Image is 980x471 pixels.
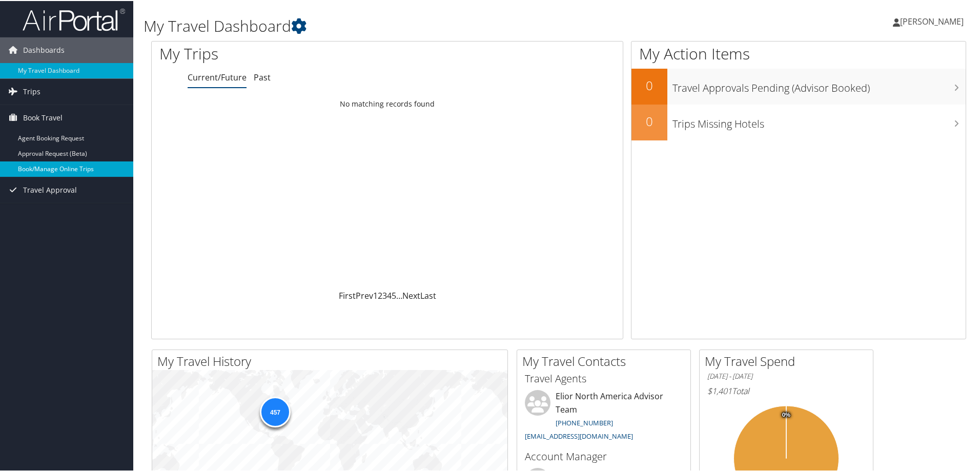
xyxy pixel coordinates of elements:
[378,289,382,300] a: 2
[23,36,65,62] span: Dashboards
[387,289,392,300] a: 4
[23,176,77,202] span: Travel Approval
[259,396,290,426] div: 457
[631,68,966,104] a: 0Travel Approvals Pending (Advisor Booked)
[157,352,507,369] h2: My Travel History
[520,389,688,444] li: Elior North America Advisor Team
[152,94,623,112] td: No matching records found
[392,289,396,300] a: 5
[631,42,966,64] h1: My Action Items
[159,42,419,64] h1: My Trips
[782,411,790,417] tspan: 0%
[631,104,966,139] a: 0Trips Missing Hotels
[144,14,697,36] h1: My Travel Dashboard
[339,289,356,300] a: First
[525,448,683,463] h3: Account Manager
[402,289,420,300] a: Next
[188,71,247,82] a: Current/Future
[707,384,865,396] h6: Total
[254,71,271,82] a: Past
[23,104,63,130] span: Book Travel
[705,352,873,369] h2: My Travel Spend
[382,289,387,300] a: 3
[525,371,683,385] h3: Travel Agents
[893,5,974,36] a: [PERSON_NAME]
[631,112,667,129] h2: 0
[420,289,436,300] a: Last
[23,7,125,31] img: airportal-logo.png
[373,289,378,300] a: 1
[631,76,667,93] h2: 0
[396,289,402,300] span: …
[900,15,964,26] span: [PERSON_NAME]
[707,384,732,396] span: $1,401
[556,417,613,426] a: [PHONE_NUMBER]
[672,75,966,94] h3: Travel Approvals Pending (Advisor Booked)
[522,352,690,369] h2: My Travel Contacts
[356,289,373,300] a: Prev
[672,111,966,130] h3: Trips Missing Hotels
[23,78,40,104] span: Trips
[707,371,865,380] h6: [DATE] - [DATE]
[525,431,633,440] a: [EMAIL_ADDRESS][DOMAIN_NAME]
